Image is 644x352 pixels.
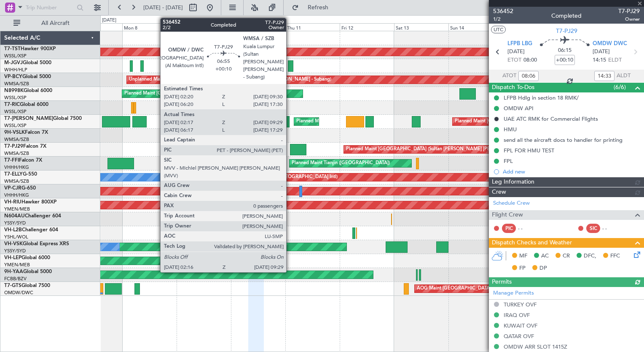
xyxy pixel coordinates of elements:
span: [DATE] [507,48,525,56]
a: VP-BCYGlobal 5000 [4,74,51,79]
span: VP-BCY [4,74,22,79]
span: VH-RIU [4,200,21,205]
a: WMSA/SZB [4,178,29,184]
span: 14:15 [593,56,606,65]
a: N8998KGlobal 6000 [4,88,52,93]
span: T7-ELLY [4,172,23,177]
span: T7-PJ29 [4,144,23,149]
a: T7-PJ29Falcon 7X [4,144,46,149]
div: Planned Maint Dubai (Al Maktoum Intl) [296,115,379,128]
span: 9H-VSLK [4,130,25,135]
span: T7-FFI [4,158,19,163]
div: FPL [504,157,513,165]
div: Planned Maint [GEOGRAPHIC_DATA] (Seletar) [455,115,554,128]
a: M-JGVJGlobal 5000 [4,60,51,65]
div: Sat 13 [394,23,448,31]
a: T7-FFIFalcon 7X [4,158,42,163]
span: 06:15 [558,46,572,55]
span: M-JGVJ [4,60,23,65]
a: VH-VSKGlobal Express XRS [4,241,69,246]
a: 9H-VSLKFalcon 7X [4,130,48,135]
span: T7-GTS [4,283,21,288]
a: FCBB/BZV [4,276,27,282]
div: Planned Maint [GEOGRAPHIC_DATA] (Seletar) [124,87,223,100]
a: VH-L2BChallenger 604 [4,227,58,233]
div: HMU [504,126,517,133]
div: Fri 12 [340,23,394,31]
div: Planned Maint [GEOGRAPHIC_DATA] (Sultan [PERSON_NAME] [PERSON_NAME] - Subang) [346,143,542,156]
div: Sun 14 [448,23,503,31]
span: 9H-YAA [4,269,23,274]
a: WSSL/XSP [4,122,27,129]
div: Completed [551,11,582,20]
div: Planned Maint [GEOGRAPHIC_DATA] ([GEOGRAPHIC_DATA] Intl) [197,171,338,184]
span: DP [539,264,547,273]
span: FP [519,264,526,273]
span: OMDW DWC [593,40,627,48]
span: N604AU [4,214,25,219]
a: T7-[PERSON_NAME]Global 7500 [4,116,82,121]
span: CR [563,252,570,260]
a: WSSL/XSP [4,53,27,59]
a: T7-ELLYG-550 [4,172,37,177]
span: (6/6) [614,83,626,92]
a: T7-RICGlobal 6000 [4,102,48,107]
a: T7-GTSGlobal 7500 [4,283,50,288]
span: [DATE] - [DATE] [143,4,183,11]
span: VH-L2B [4,227,22,233]
div: Wed 10 [231,23,285,31]
a: YSSY/SYD [4,248,26,254]
div: UAE ATC RMK for Commercial Flights [504,115,598,122]
span: [DATE] [593,48,610,56]
span: MF [519,252,527,260]
span: T7-PJ29 [618,7,640,16]
div: send all the aircraft docs to handler for printing [504,136,623,144]
a: VHHH/HKG [4,192,29,198]
div: OMDW API [504,105,534,112]
span: AC [541,252,549,260]
a: N604AUChallenger 604 [4,214,61,219]
span: Dispatch To-Dos [492,83,534,92]
a: WMSA/SZB [4,81,29,87]
a: WSSL/XSP [4,108,27,115]
span: ETOT [507,56,521,65]
span: VH-VSK [4,241,23,246]
span: 536452 [493,7,513,16]
a: YSHL/WOL [4,234,28,240]
span: ALDT [617,72,631,80]
div: [DATE] [102,17,116,24]
a: YMEN/MEB [4,262,30,268]
a: WSSL/XSP [4,95,27,101]
a: T7-TSTHawker 900XP [4,46,56,51]
span: VH-LEP [4,255,21,260]
span: Refresh [301,5,336,11]
span: 08:00 [523,56,537,65]
span: T7-PJ29 [556,27,577,35]
div: Thu 11 [285,23,340,31]
span: Owner [618,16,640,23]
a: YSSY/SYD [4,220,26,226]
button: UTC [491,26,506,33]
a: WMSA/SZB [4,136,29,143]
div: Add new [503,168,640,175]
span: DFC, [584,252,596,260]
a: WIHH/HLP [4,67,27,73]
div: LFPB Hdlg in section 18 RMK/ [504,94,579,101]
button: Refresh [288,1,338,14]
span: T7-TST [4,46,21,51]
span: Dispatch Checks and Weather [492,238,572,248]
span: N8998K [4,88,24,93]
a: VH-RIUHawker 800XP [4,200,56,205]
span: FFC [610,252,620,260]
a: VP-CJRG-650 [4,186,36,191]
a: WMSA/SZB [4,150,29,157]
div: Mon 8 [122,23,177,31]
span: LFPB LBG [507,40,532,48]
div: Planned Maint Tianjin ([GEOGRAPHIC_DATA]) [292,157,390,170]
a: 9H-YAAGlobal 5000 [4,269,52,274]
span: T7-[PERSON_NAME] [4,116,53,121]
div: AOG Maint [GEOGRAPHIC_DATA] (Seletar) [417,282,510,295]
div: Tue 9 [177,23,231,31]
a: OMDW/DWC [4,290,33,296]
a: VHHH/HKG [4,164,29,171]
